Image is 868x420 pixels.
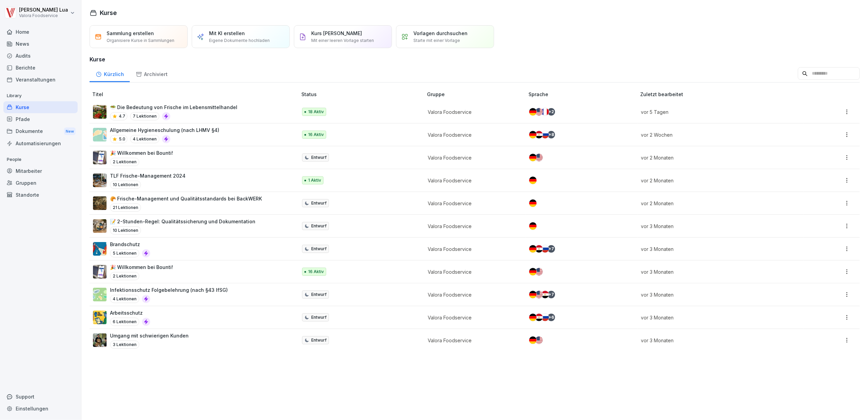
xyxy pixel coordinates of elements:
img: us.svg [535,108,543,116]
p: Entwurf [311,291,327,298]
p: Zuletzt bearbeitet [640,91,804,98]
p: Sprache [528,91,637,98]
img: de.svg [529,245,537,253]
p: Valora Foodservice [19,13,68,18]
a: Standorte [3,189,78,201]
div: + 8 [548,131,555,138]
img: us.svg [535,336,543,344]
img: b4eu0mai1tdt6ksd7nlke1so.png [93,151,107,164]
img: de.svg [529,154,537,161]
img: ru.svg [541,131,549,138]
img: fr.svg [541,108,549,116]
p: vor 3 Monaten [641,337,796,344]
img: de.svg [529,314,537,321]
img: eg.svg [541,291,549,298]
div: Home [3,26,78,38]
p: 🎉 Willkommen bei Bounti! [110,264,173,271]
p: vor 2 Monaten [641,177,796,184]
p: 5 Lektionen [110,249,139,257]
p: 3 Lektionen [110,341,139,349]
p: Gruppe [427,91,526,98]
p: Titel [92,91,299,98]
a: Archiviert [130,65,173,82]
p: Mit einer leeren Vorlage starten [311,37,374,44]
a: News [3,38,78,50]
img: de.svg [529,108,537,116]
p: Valora Foodservice [428,291,518,298]
p: vor 2 Wochen [641,131,796,138]
p: vor 2 Monaten [641,200,796,207]
p: Valora Foodservice [428,177,518,184]
p: Valora Foodservice [428,200,518,207]
div: New [64,127,76,135]
p: Entwurf [311,154,327,161]
div: Einstellungen [3,403,78,415]
p: Entwurf [311,337,327,343]
p: 10 Lektionen [110,226,141,235]
img: tgff07aey9ahi6f4hltuk21p.png [93,288,107,301]
a: Audits [3,50,78,62]
p: Vorlagen durchsuchen [413,30,468,37]
p: Library [3,90,78,101]
p: 2 Lektionen [110,272,139,280]
img: us.svg [535,291,543,298]
img: ru.svg [541,314,549,321]
p: Mit KI erstellen [209,30,245,37]
p: 4 Lektionen [110,295,139,303]
img: eg.svg [535,131,543,138]
a: DokumenteNew [3,125,78,138]
p: 4.7 [119,113,125,119]
p: Status [301,91,424,98]
p: 21 Lektionen [110,204,141,212]
p: Arbeitsschutz [110,309,150,316]
a: Kurse [3,101,78,113]
img: de.svg [529,268,537,275]
img: us.svg [535,154,543,161]
p: Valora Foodservice [428,131,518,138]
p: Entwurf [311,314,327,320]
p: Valora Foodservice [428,268,518,275]
p: 📝 2-Stunden-Regel: Qualitätssicherung und Dokumentation [110,218,255,225]
p: vor 3 Monaten [641,291,796,298]
img: ru.svg [541,245,549,253]
img: de.svg [529,177,537,184]
img: de.svg [529,199,537,207]
img: gxsnf7ygjsfsmxd96jxi4ufn.png [93,128,107,141]
p: vor 3 Monaten [641,314,796,321]
p: Eigene Dokumente hochladen [209,37,270,44]
p: Infektionsschutz Folgebelehrung (nach §43 IfSG) [110,286,228,294]
p: 18 Aktiv [308,109,324,115]
img: b0iy7e1gfawqjs4nezxuanzk.png [93,242,107,256]
div: Gruppen [3,177,78,189]
img: de.svg [529,222,537,230]
p: Umgang mit schwierigen Kunden [110,332,189,339]
h1: Kurse [100,8,117,17]
p: 10 Lektionen [110,181,141,189]
p: TLF Frische-Management 2024 [110,172,186,179]
p: Entwurf [311,200,327,206]
p: vor 3 Monaten [641,245,796,253]
div: Mitarbeiter [3,165,78,177]
p: Kurs [PERSON_NAME] [311,30,362,37]
div: + 7 [548,291,555,298]
p: 1 Aktiv [308,177,321,183]
div: Automatisierungen [3,137,78,149]
p: 16 Aktiv [308,132,324,138]
p: vor 3 Monaten [641,268,796,275]
p: Valora Foodservice [428,223,518,230]
img: eg.svg [535,314,543,321]
p: Valora Foodservice [428,314,518,321]
a: Pfade [3,113,78,125]
p: Entwurf [311,223,327,229]
img: ibmq16c03v2u1873hyb2ubud.png [93,333,107,347]
p: 🥐 Frische-Management und Qualitätsstandards bei BackWERK [110,195,262,202]
p: Brandschutz [110,241,150,248]
img: eg.svg [535,245,543,253]
div: Dokumente [3,125,78,138]
p: Organisiere Kurse in Sammlungen [107,37,174,44]
p: vor 2 Monaten [641,154,796,161]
